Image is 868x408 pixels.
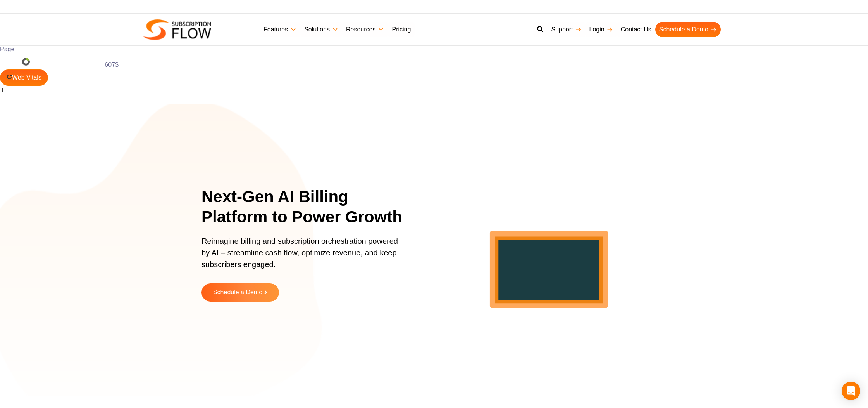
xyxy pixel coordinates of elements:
a: Pricing [388,22,415,37]
a: rd529 [61,59,81,65]
a: Contact Us [617,22,655,37]
p: Reimagine billing and subscription orchestration powered by AI – streamline cash flow, optimize r... [201,235,403,278]
span: st [105,54,112,60]
span: kw [84,59,93,65]
span: 14.1K [42,59,58,65]
div: 607$ [105,60,124,69]
div: Open Intercom Messenger [842,382,860,400]
span: 529 [71,59,81,65]
span: rp [33,59,41,65]
a: Resources [342,22,388,37]
span: 24 [95,59,102,65]
a: Solutions [300,22,342,37]
a: kw24 [84,59,102,65]
span: 190 [114,54,124,60]
span: ur [4,59,12,65]
h1: Next-Gen AI Billing Platform to Power Growth [201,187,413,227]
a: Login [586,22,617,37]
a: Features [260,22,300,37]
a: Support [547,22,585,37]
a: Schedule a Demo [655,22,721,37]
a: ur18 [4,58,30,66]
a: rp14.1K [33,59,59,65]
a: st190 [105,54,124,60]
span: rd [61,59,70,65]
span: Schedule a Demo [213,289,262,296]
img: Subscriptionflow [143,19,211,40]
a: Schedule a Demo [201,283,279,302]
span: Web Vitals [12,74,41,81]
span: 18 [14,59,21,65]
